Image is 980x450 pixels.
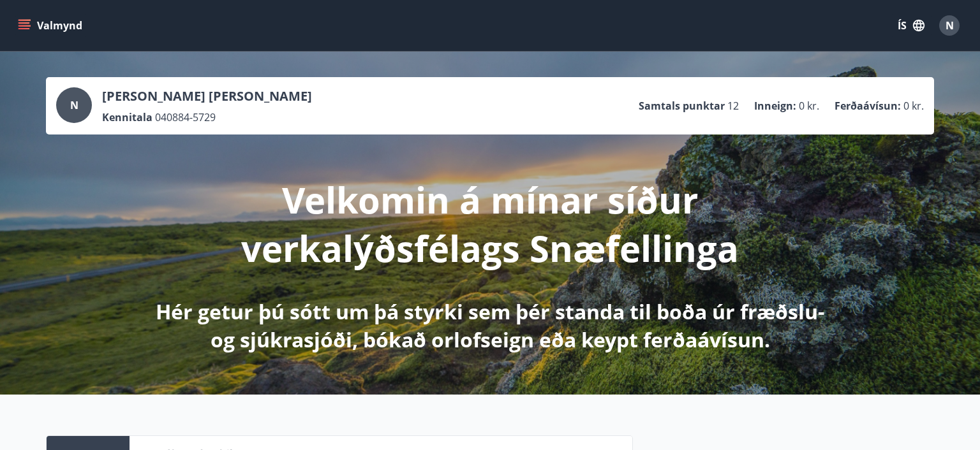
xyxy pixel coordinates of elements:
span: 0 kr. [799,99,819,113]
p: [PERSON_NAME] [PERSON_NAME] [102,87,312,105]
span: N [70,98,78,112]
button: ÍS [891,14,932,37]
p: Kennitala [102,110,152,124]
p: Ferðaávísun : [835,99,901,113]
span: 0 kr. [903,99,924,113]
span: 040884-5729 [155,110,216,124]
button: N [934,10,965,41]
span: 12 [727,99,739,113]
p: Velkomin á mínar síður verkalýðsfélags Snæfellinga [153,175,827,272]
p: Inneign : [754,99,796,113]
button: menu [15,14,87,37]
p: Samtals punktar [639,99,725,113]
p: Hér getur þú sótt um þá styrki sem þér standa til boða úr fræðslu- og sjúkrasjóði, bókað orlofsei... [153,298,827,354]
span: N [946,18,954,33]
